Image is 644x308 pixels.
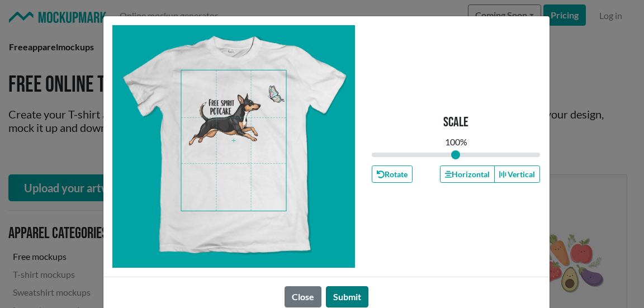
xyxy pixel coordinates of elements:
[445,135,467,149] div: 100 %
[326,286,368,307] button: Submit
[285,286,321,307] button: Close
[372,165,413,183] button: Rotate
[440,165,495,183] button: Horizontal
[443,115,468,131] p: Scale
[494,165,540,183] button: Vertical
